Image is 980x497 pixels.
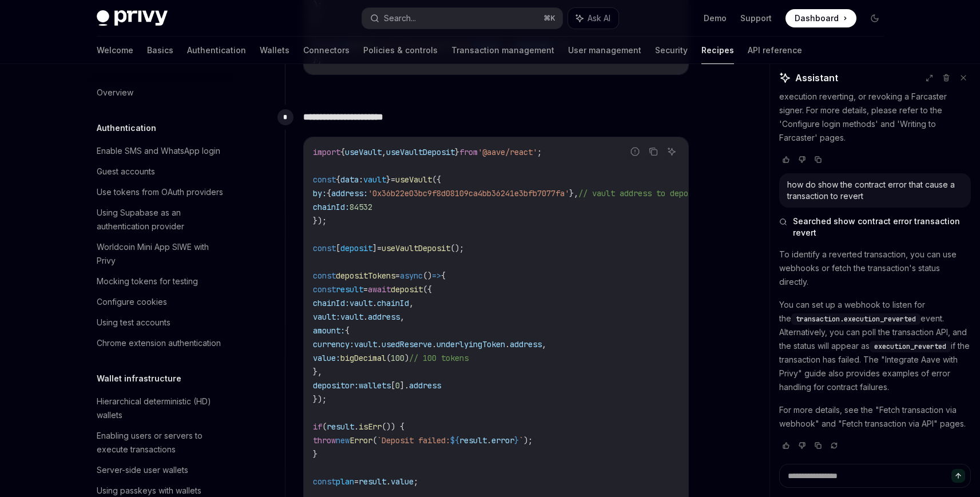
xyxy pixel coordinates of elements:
span: }); [313,394,327,404]
h5: Wallet infrastructure [97,372,181,385]
span: plan [336,476,354,487]
div: Hierarchical deterministic (HD) wallets [97,395,227,422]
div: Guest accounts [97,165,155,178]
span: , [382,147,386,157]
span: { [336,174,340,185]
span: vault [354,339,377,349]
span: value: [313,353,340,363]
span: error [491,435,514,446]
a: Guest accounts [88,161,234,182]
span: deposit [391,284,423,295]
a: Server-side user wallets [88,460,234,480]
span: result [336,284,363,295]
span: const [313,271,336,281]
span: result [359,476,386,487]
button: Ask AI [664,144,679,159]
a: Enable SMS and WhatsApp login [88,141,234,161]
span: deposit [340,243,372,253]
span: underlyingToken [437,339,505,349]
span: ${ [450,435,459,446]
button: Copy the contents from the code block [646,144,661,159]
a: API reference [748,37,802,64]
span: useVault [345,147,382,157]
div: Server-side user wallets [97,463,188,477]
button: Ask AI [568,8,618,29]
a: Overview [88,82,234,103]
span: usedReserve [382,339,432,349]
div: Overview [97,86,133,100]
span: => [432,271,441,281]
a: Worldcoin Mini App SIWE with Privy [88,237,234,271]
a: Transaction management [451,37,554,64]
span: '0x36b22e03bc9f8d08109ca4bb36241e3bfb7077fa' [368,188,569,198]
div: Chrome extension authentication [97,336,221,350]
span: ({ [423,284,432,295]
span: wallets [359,380,391,391]
span: ( [372,435,377,446]
span: Assistant [795,71,838,85]
span: 0 [395,380,400,391]
a: Basics [147,37,173,64]
span: ; [414,476,418,487]
span: : [359,174,363,185]
span: chainId [377,298,409,308]
span: depositor: [313,380,359,391]
a: Policies & controls [363,37,438,64]
span: // 100 tokens [409,353,469,363]
span: 100 [391,353,404,363]
a: Support [740,13,772,24]
span: address [510,339,542,349]
span: address: [331,188,368,198]
span: [ [336,243,340,253]
span: , [542,339,546,349]
span: , [400,312,404,322]
span: ( [386,353,391,363]
span: currency: [313,339,354,349]
span: = [377,243,382,253]
h5: Authentication [97,121,156,135]
span: Ask AI [588,13,610,24]
span: } [514,435,519,446]
span: Searched show contract error transaction revert [793,216,971,238]
span: ]. [400,380,409,391]
a: Mocking tokens for testing [88,271,234,292]
a: Using test accounts [88,312,234,333]
span: vault [340,312,363,322]
p: The term 'revert' can also refer to a transaction execution reverting, or revoking a Farcaster si... [779,76,971,145]
span: }, [569,188,578,198]
span: const [313,284,336,295]
div: Use tokens from OAuth providers [97,185,223,199]
span: execution_reverted [874,342,946,351]
span: }); [313,216,327,226]
span: useVaultDeposit [382,243,450,253]
a: Configure cookies [88,292,234,312]
a: Recipes [701,37,734,64]
span: = [354,476,359,487]
span: depositTokens [336,271,395,281]
span: { [327,188,331,198]
span: ()) { [382,422,404,432]
span: bigDecimal [340,353,386,363]
span: const [313,476,336,487]
span: ({ [432,174,441,185]
span: { [340,147,345,157]
span: } [455,147,459,157]
span: address [409,380,441,391]
p: You can set up a webhook to listen for the event. Alternatively, you can poll the transaction API... [779,298,971,394]
div: Using test accounts [97,316,170,329]
span: = [391,174,395,185]
span: useVaultDeposit [386,147,455,157]
a: Hierarchical deterministic (HD) wallets [88,391,234,426]
span: const [313,174,336,185]
button: Toggle dark mode [866,9,884,27]
span: vault: [313,312,340,322]
span: amount: [313,325,345,336]
span: ( [322,422,327,432]
span: . [372,298,377,308]
span: result [327,422,354,432]
div: Search... [384,11,416,25]
div: how do show the contract error that cause a transaction to revert [787,179,963,202]
a: Chrome extension authentication [88,333,234,353]
button: Search...⌘K [362,8,562,29]
span: await [368,284,391,295]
